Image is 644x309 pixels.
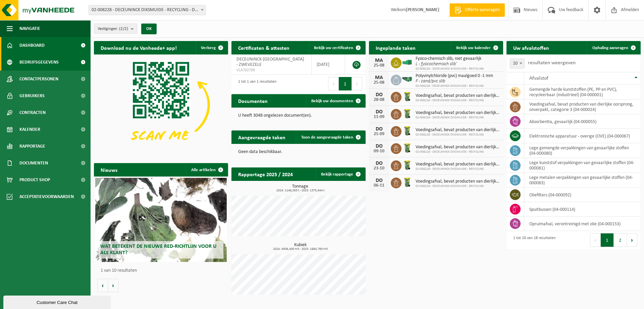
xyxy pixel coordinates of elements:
button: Vestigingen(2/2) [94,24,137,34]
div: MA [372,75,386,80]
a: Toon de aangevraagde taken [296,130,365,144]
h2: Nieuws [94,163,124,176]
button: Verberg [196,41,227,54]
strong: [PERSON_NAME] [406,7,439,12]
span: 02-008228 - DECEUNINCK DIKSMUIDE - RECYCLING [416,99,500,103]
div: 23-10 [372,166,386,171]
img: WB-0140-HPE-GN-50 [401,108,413,119]
img: WB-0140-HPE-GN-50 [401,142,413,154]
button: Next [352,77,362,90]
span: Polyvinylchloride (pvc) maalgoed 0 -1 mm [416,73,493,79]
div: DO [372,126,386,132]
h2: Documenten [231,94,274,107]
a: Alle artikelen [186,163,227,177]
h3: Tonnage [235,184,366,192]
span: Voedingsafval, bevat producten van dierlijke oorsprong, onverpakt, categorie 3 [416,127,500,133]
h3: Kubiek [235,243,366,251]
td: [DATE] [312,54,345,75]
span: Acceptatievoorwaarden [19,188,74,205]
span: 2024: 4008,400 m3 - 2025: 1884,760 m3 [235,247,366,251]
span: 02-008228 - DECEUNINCK DIKSMUIDE - RECYCLING [416,67,484,71]
div: 25-08 [372,63,386,68]
div: 11-09 [372,115,386,119]
span: Offerte aanvragen [463,7,501,13]
h2: Ingeplande taken [369,41,422,54]
span: 02-008228 - DECEUNINCK DIKSMUIDE - RECYCLING [416,116,500,120]
a: Bekijk uw documenten [306,94,365,108]
div: 28-08 [372,98,386,102]
span: 10 [510,59,525,69]
button: Vorige [97,279,108,292]
a: Ophaling aanvragen [587,41,640,54]
td: lege gemengde verpakkingen van gevaarlijke stoffen (04-000080) [524,143,641,158]
h2: Aangevraagde taken [231,130,292,144]
div: 25-09 [372,132,386,137]
td: opruimafval, verontreinigd met olie (04-000153) [524,217,641,231]
span: 02-008228 - DECEUNINCK DIKSMUIDE - RECYCLING [416,84,493,88]
button: Previous [590,233,601,247]
span: 02-008228 - DECEUNINCK DIKSMUIDE - RECYCLING [416,133,500,137]
div: DO [372,92,386,98]
i: L - fysicochemisch slib’ [416,62,457,67]
div: DO [372,109,386,115]
img: WB-0140-HPE-GN-50 [401,91,413,102]
span: Afvalstof [529,76,548,81]
span: Gebruikers [19,87,45,104]
span: Bedrijfsgegevens [19,54,59,71]
span: Voedingsafval, bevat producten van dierlijke oorsprong, onverpakt, categorie 3 [416,110,500,116]
img: Download de VHEPlus App [94,54,228,155]
p: U heeft 3048 ongelezen document(en). [238,113,359,118]
span: 02-008228 - DECEUNINCK DIKSMUIDE - RECYCLING [416,150,500,154]
span: Vestigingen [98,24,128,34]
button: 2 [614,233,627,247]
span: DECEUNINCK-[GEOGRAPHIC_DATA] - ZWEVEZELE [236,57,304,67]
span: 2024: 1146,003 t - 2025: 1375,644 t [235,189,366,192]
p: Geen data beschikbaar. [238,150,359,154]
td: absorbentia, gevaarlijk (04-000055) [524,114,641,129]
a: Bekijk uw certificaten [309,41,365,54]
img: HK-XO-16-GN-00 [401,59,413,65]
span: Toon de aangevraagde taken [301,135,353,140]
span: 02-008228 - DECEUNINCK DIKSMUIDE - RECYCLING [416,167,500,171]
img: WB-0140-HPE-GN-50 [401,125,413,137]
button: 1 [339,77,352,90]
span: Bekijk uw documenten [311,99,353,103]
button: Next [627,233,637,247]
span: Navigatie [19,20,40,37]
img: WB-0140-HPE-GN-50 [401,177,413,188]
span: Voedingsafval, bevat producten van dierlijke oorsprong, onverpakt, categorie 3 [416,162,500,167]
span: Dashboard [19,37,45,54]
button: Previous [328,77,339,90]
div: DO [372,161,386,166]
a: Offerte aanvragen [449,3,505,17]
count: (2/2) [119,27,128,31]
span: Documenten [19,155,48,171]
span: Contactpersonen [19,71,58,87]
p: 1 van 10 resultaten [101,268,225,273]
span: Voedingsafval, bevat producten van dierlijke oorsprong, onverpakt, categorie 3 [416,93,500,99]
td: lege metalen verpakkingen van gevaarlijke stoffen (04-000083) [524,173,641,188]
td: voedingsafval, bevat producten van dierlijke oorsprong, onverpakt, categorie 3 (04-000024) [524,100,641,114]
span: VLA702709 [236,68,306,73]
a: Bekijk rapportage [316,167,365,181]
span: 02-008228 - DECEUNINCK DIKSMUIDE - RECYCLING [416,184,500,188]
span: Voedingsafval, bevat producten van dierlijke oorsprong, onverpakt, categorie 3 [416,179,500,184]
span: Verberg [201,46,216,50]
div: DO [372,178,386,183]
div: MA [372,58,386,63]
span: Bekijk uw kalender [456,46,491,50]
div: 09-10 [372,149,386,154]
button: 1 [601,233,614,247]
button: OK [141,24,157,34]
td: spuitbussen (04-000114) [524,202,641,217]
td: lege kunststof verpakkingen van gevaarlijke stoffen (04-000081) [524,158,641,173]
span: 10 [510,59,524,68]
img: HK-RS-14-GN-00 [401,76,413,82]
span: Kalender [19,121,40,138]
div: DO [372,144,386,149]
div: 25-08 [372,80,386,85]
h2: Certificaten & attesten [231,41,296,54]
img: WB-0140-HPE-GN-50 [401,159,413,171]
span: Product Shop [19,171,50,188]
